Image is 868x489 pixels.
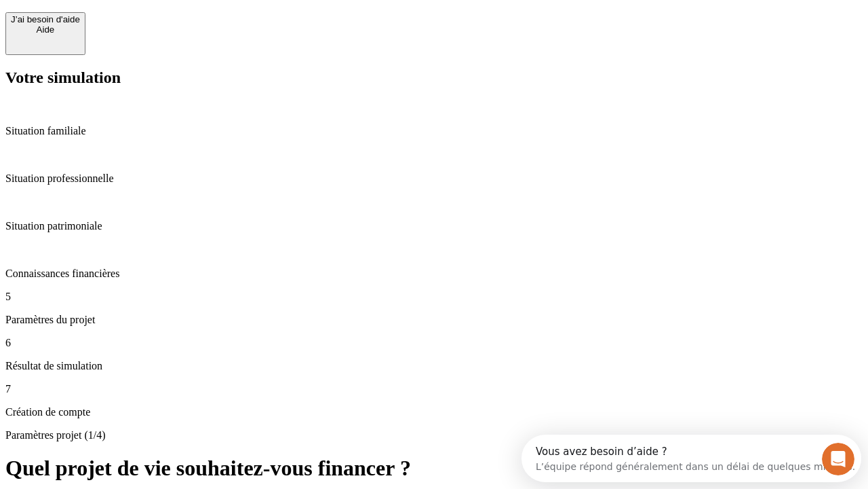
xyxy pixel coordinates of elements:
[521,435,861,482] iframe: Intercom live chat discovery launcher
[5,268,863,280] p: Connaissances financières
[11,14,80,24] div: J’ai besoin d'aide
[5,406,863,418] p: Création de compte
[5,291,863,303] p: 5
[14,12,334,22] div: Vous avez besoin d’aide ?
[5,5,374,43] div: Ouvrir le Messenger Intercom
[5,314,863,326] p: Paramètres du projet
[5,173,863,185] p: Situation professionnelle
[14,22,334,37] div: L’équipe répond généralement dans un délai de quelques minutes.
[5,429,863,441] p: Paramètres projet (1/4)
[11,24,80,35] div: Aide
[5,360,863,372] p: Résultat de simulation
[5,337,863,349] p: 6
[5,456,863,481] h1: Quel projet de vie souhaitez-vous financer ?
[822,443,854,475] iframe: Intercom live chat
[5,383,863,395] p: 7
[5,125,863,137] p: Situation familiale
[5,220,863,232] p: Situation patrimoniale
[5,12,85,55] button: J’ai besoin d'aideAide
[5,69,863,87] h2: Votre simulation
